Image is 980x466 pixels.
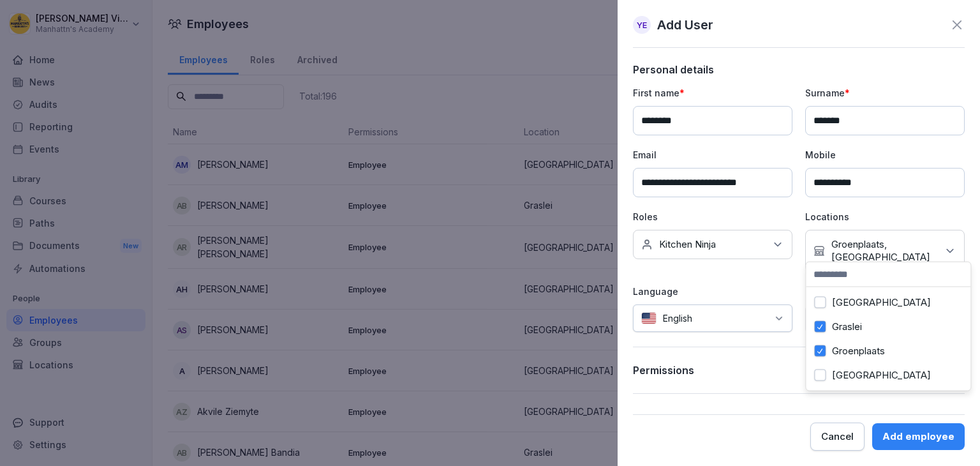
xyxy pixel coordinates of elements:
[633,285,792,298] p: Language
[832,370,931,381] label: [GEOGRAPHIC_DATA]
[633,16,651,34] div: YE
[633,63,965,76] p: Personal details
[832,321,862,333] label: Graslei
[872,423,965,450] button: Add employee
[882,430,954,444] div: Add employee
[821,430,854,444] div: Cancel
[633,210,792,223] p: Roles
[832,345,885,357] label: Groenplaats
[832,297,931,308] label: [GEOGRAPHIC_DATA]
[810,423,865,451] button: Cancel
[633,86,792,100] p: First name
[805,210,965,223] p: Locations
[633,304,792,332] div: English
[657,15,713,34] p: Add User
[805,86,965,100] p: Surname
[633,148,792,162] p: Email
[831,238,937,264] p: Groenplaats, [GEOGRAPHIC_DATA]
[659,238,716,251] p: Kitchen Ninja
[805,148,965,162] p: Mobile
[641,312,657,324] img: us.svg
[633,364,694,377] p: Permissions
